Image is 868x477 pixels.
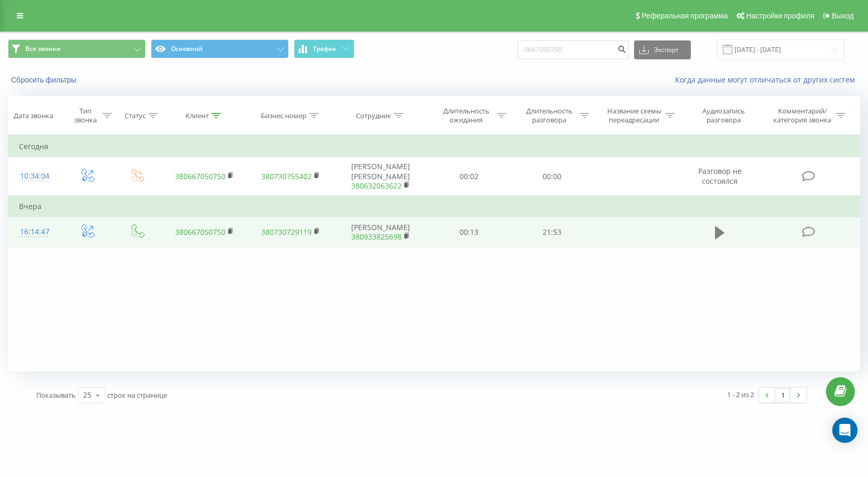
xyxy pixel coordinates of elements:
td: Вчера [8,196,860,217]
div: Аудиозапись разговора [690,107,758,125]
div: Название схемы переадресации [606,107,662,125]
button: Все звонки [8,39,146,58]
div: Длительность разговора [521,107,577,125]
input: Поиск по номеру [517,40,629,59]
a: 380933825698 [351,232,402,242]
td: [PERSON_NAME] [PERSON_NAME] [334,157,427,196]
a: 380730755402 [261,171,312,181]
div: Тип звонка [71,107,100,125]
td: 00:02 [427,157,510,196]
a: 380730729119 [261,227,312,237]
td: 00:13 [427,217,510,247]
div: 10:34:04 [19,166,51,186]
button: Экспорт [634,40,691,59]
td: 00:00 [510,157,594,196]
div: Длительность ожидания [438,107,494,125]
span: Выход [832,12,854,20]
div: Статус [125,111,146,120]
span: Реферальная программа [641,12,728,20]
span: Все звонки [25,45,60,53]
button: Основной [151,39,289,58]
a: 380667050750 [175,171,226,181]
div: Комментарий/категория звонка [772,107,833,125]
td: Сегодня [8,136,860,157]
span: Настройки профиля [746,12,814,20]
div: 1 - 2 из 2 [727,389,754,400]
span: График [313,45,336,53]
span: строк на странице [107,390,167,400]
button: Сбросить фильтры [8,75,81,85]
div: Дата звонка [14,111,53,120]
span: Показывать [36,390,76,400]
a: Когда данные могут отличаться от других систем [675,75,860,85]
div: Open Intercom Messenger [832,418,857,443]
td: [PERSON_NAME] [334,217,427,247]
div: Бизнес номер [261,111,307,120]
a: 380632063622 [351,181,402,191]
div: 25 [83,390,91,400]
span: Разговор не состоялся [698,166,742,185]
button: График [294,39,354,58]
div: 16:14:47 [19,222,51,242]
a: 1 [775,388,791,402]
td: 21:53 [510,217,594,247]
a: 380667050750 [175,227,226,237]
div: Клиент [186,111,209,120]
div: Сотрудник [356,111,391,120]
